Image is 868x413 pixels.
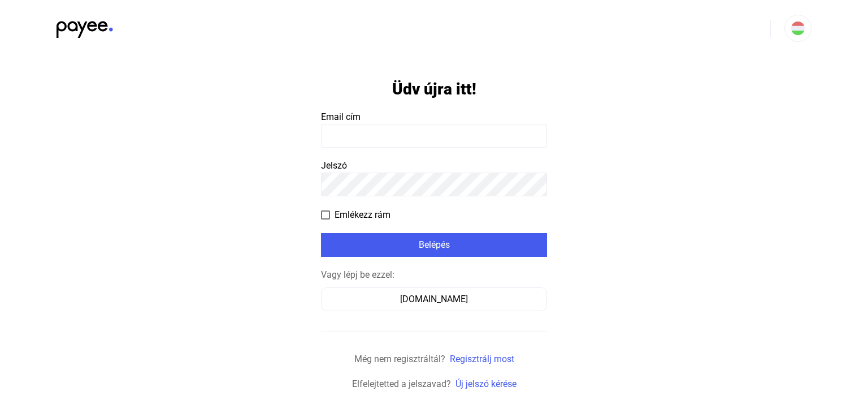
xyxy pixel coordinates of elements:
[450,354,514,364] a: Regisztrálj most
[354,354,445,364] span: Még nem regisztráltál?
[321,268,547,282] div: Vagy lépj be ezzel:
[321,160,347,171] span: Jelszó
[784,15,811,42] button: HU
[335,208,390,222] span: Emlékezz rám
[321,111,361,122] span: Email cím
[57,15,113,38] img: black-payee-blue-dot.svg
[321,294,547,304] a: [DOMAIN_NAME]
[455,378,517,389] a: Új jelszó kérése
[325,292,543,306] div: [DOMAIN_NAME]
[352,378,451,389] span: Elfelejtetted a jelszavad?
[392,79,476,99] h1: Üdv újra itt!
[321,233,547,257] button: Belépés
[324,238,544,252] div: Belépés
[791,21,805,35] img: HU
[321,287,547,311] button: [DOMAIN_NAME]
